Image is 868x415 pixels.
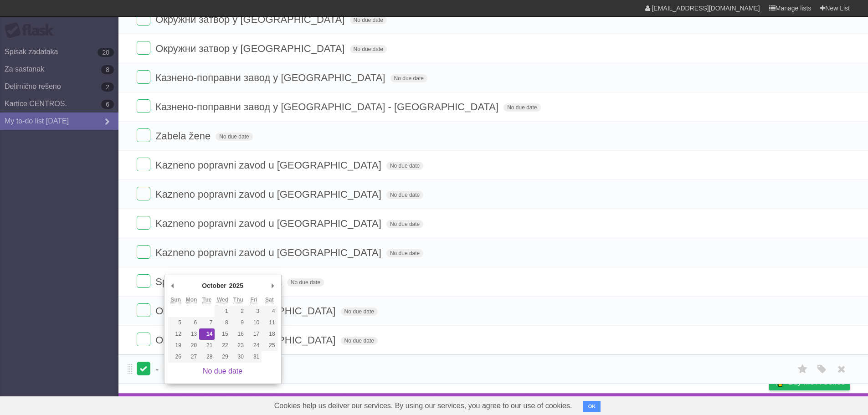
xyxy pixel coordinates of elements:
[5,22,59,39] div: Flask
[215,328,230,340] button: 15
[390,74,427,82] span: No due date
[350,45,387,53] span: No due date
[794,362,812,377] label: Star task
[155,130,213,142] span: Zabela žene
[215,351,230,363] button: 29
[231,317,246,328] button: 9
[386,191,423,199] span: No due date
[137,99,150,113] label: Done
[168,279,177,292] button: Previous Month
[199,351,215,363] button: 28
[726,395,746,413] a: Terms
[184,328,199,340] button: 13
[231,328,246,340] button: 16
[792,395,850,413] a: Suggest a feature
[217,297,228,303] abbr: Wednesday
[137,274,150,288] label: Done
[155,43,347,54] span: Окружни затвор у [GEOGRAPHIC_DATA]
[262,328,277,340] button: 18
[155,159,384,171] span: Kazneno popravni zavod u [GEOGRAPHIC_DATA]
[137,12,150,26] label: Done
[184,317,199,328] button: 6
[101,65,114,74] b: 8
[231,306,246,317] button: 2
[168,328,184,340] button: 12
[228,279,245,292] div: 2025
[262,306,277,317] button: 4
[155,276,284,287] span: Specijalna zatvorska bolnica
[168,317,184,328] button: 5
[137,187,150,200] label: Done
[168,351,184,363] button: 26
[203,367,242,375] a: No due date
[101,82,114,92] b: 2
[341,337,378,345] span: No due date
[268,279,277,292] button: Next Month
[287,278,324,287] span: No due date
[137,216,150,230] label: Done
[155,334,338,346] span: Okružni zatvor u [GEOGRAPHIC_DATA]
[155,72,387,83] span: Казнено-поправни завод у [GEOGRAPHIC_DATA]
[350,16,387,24] span: No due date
[199,340,215,351] button: 21
[788,374,845,390] span: Buy me a coffee
[215,306,230,317] button: 1
[386,249,423,257] span: No due date
[200,279,228,292] div: October
[101,100,114,109] b: 6
[386,220,423,228] span: No due date
[757,395,781,413] a: Privacy
[137,41,150,55] label: Done
[155,101,501,113] span: Казнено-поправни завод у [GEOGRAPHIC_DATA] - [GEOGRAPHIC_DATA]
[155,364,161,375] span: -
[216,133,252,141] span: No due date
[184,340,199,351] button: 20
[137,158,150,171] label: Done
[98,48,114,57] b: 20
[184,351,199,363] button: 27
[341,307,378,316] span: No due date
[137,70,150,84] label: Done
[215,317,230,328] button: 8
[231,351,246,363] button: 30
[137,128,150,142] label: Done
[250,297,257,303] abbr: Friday
[246,328,262,340] button: 17
[386,162,423,170] span: No due date
[137,362,150,375] label: Done
[246,317,262,328] button: 10
[137,303,150,317] label: Done
[262,317,277,328] button: 11
[155,218,384,229] span: Kazneno popravni zavod u [GEOGRAPHIC_DATA]
[648,395,667,413] a: About
[262,340,277,351] button: 25
[155,305,338,317] span: Okružni zatvor u [GEOGRAPHIC_DATA]
[202,297,211,303] abbr: Tuesday
[199,328,215,340] button: 14
[678,395,715,413] a: Developers
[137,245,150,259] label: Done
[186,297,197,303] abbr: Monday
[246,351,262,363] button: 31
[137,333,150,346] label: Done
[155,189,384,200] span: Kazneno popravni zavod u [GEOGRAPHIC_DATA]
[155,14,347,25] span: Окружни затвор у [GEOGRAPHIC_DATA]
[215,340,230,351] button: 22
[168,340,184,351] button: 19
[246,306,262,317] button: 3
[503,103,540,112] span: No due date
[265,397,581,415] span: Cookies help us deliver our services. By using our services, you agree to our use of cookies.
[233,297,243,303] abbr: Thursday
[170,297,181,303] abbr: Sunday
[583,401,601,412] button: OK
[246,340,262,351] button: 24
[231,340,246,351] button: 23
[199,317,215,328] button: 7
[155,247,384,258] span: Kazneno popravni zavod u [GEOGRAPHIC_DATA]
[265,297,274,303] abbr: Saturday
